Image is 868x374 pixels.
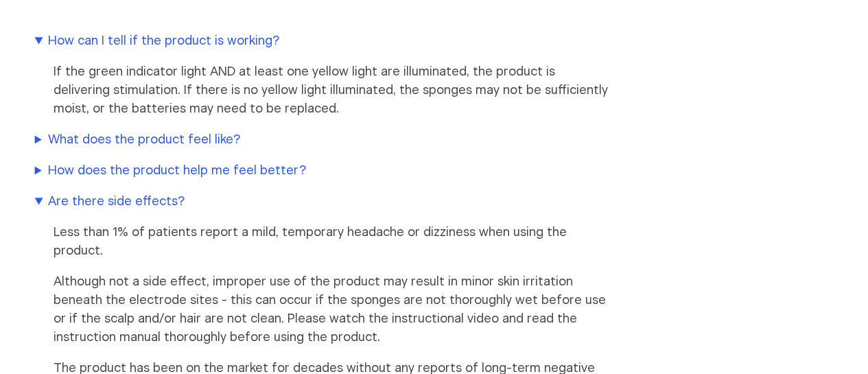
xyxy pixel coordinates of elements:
p: Although not a side effect, improper use of the product may result in minor skin irritation benea... [54,273,613,347]
summary: What does the product feel like? [35,131,611,150]
summary: How does the product help me feel better? [35,162,611,180]
summary: How can I tell if the product is working? [35,32,611,51]
summary: Are there side effects? [35,193,611,211]
p: If the green indicator light AND at least one yellow light are illuminated, the product is delive... [54,63,613,119]
p: Less than 1% of patients report a mild, temporary headache or dizziness when using the product. [54,224,613,261]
